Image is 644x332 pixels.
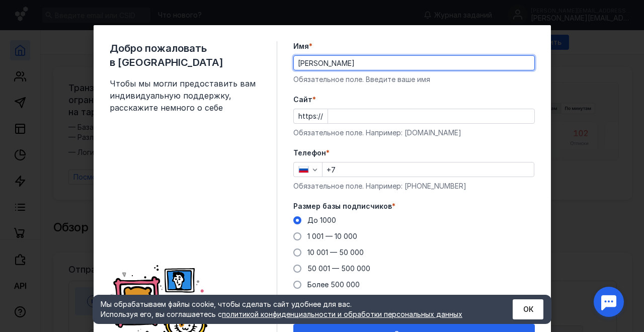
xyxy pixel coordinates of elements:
div: Обязательное поле. Например: [PHONE_NUMBER] [293,181,535,191]
span: Более 500 000 [307,280,360,289]
span: Cайт [293,95,312,105]
div: Обязательное поле. Введите ваше имя [293,74,535,85]
button: ОК [513,299,543,319]
span: 1 001 — 10 000 [307,232,357,240]
span: Имя [293,41,309,51]
div: Обязательное поле. Например: [DOMAIN_NAME] [293,128,535,138]
span: 10 001 — 50 000 [307,248,364,257]
a: политикой конфиденциальности и обработки персональных данных [222,310,462,318]
span: До 1000 [307,216,336,224]
span: Телефон [293,148,326,158]
span: 50 001 — 500 000 [307,264,370,273]
span: Добро пожаловать в [GEOGRAPHIC_DATA] [110,41,261,69]
span: Размер базы подписчиков [293,201,392,211]
div: Мы обрабатываем файлы cookie, чтобы сделать сайт удобнее для вас. Используя его, вы соглашаетесь c [101,299,488,319]
span: Чтобы мы могли предоставить вам индивидуальную поддержку, расскажите немного о себе [110,77,261,114]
